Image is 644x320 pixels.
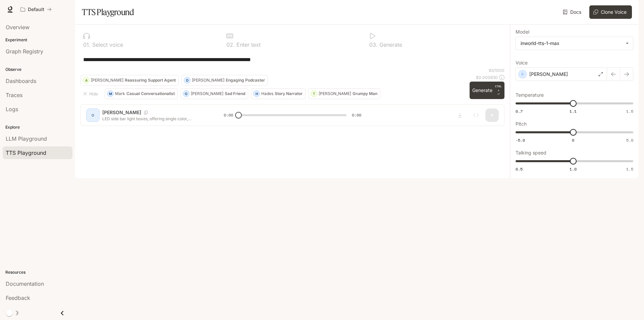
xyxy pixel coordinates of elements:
button: Hide [80,88,102,99]
div: inworld-tts-1-max [516,37,633,50]
p: Hades [261,92,273,96]
div: D [184,75,190,86]
p: 0 3 . [369,42,378,47]
p: Engaging Podcaster [226,78,265,82]
span: 5.0 [626,137,633,143]
div: H [254,88,260,99]
p: [PERSON_NAME] [319,92,351,96]
p: Mark [115,92,125,96]
a: Docs [561,5,584,19]
p: 0 2 . [226,42,235,47]
span: 0.7 [516,108,523,114]
p: [PERSON_NAME] [91,78,123,82]
h1: TTS Playground [82,5,134,19]
p: Pitch [516,122,527,126]
p: Reassuring Support Agent [125,78,176,82]
span: -5.0 [516,137,525,143]
p: [PERSON_NAME] [192,78,224,82]
div: A [83,75,89,86]
p: [PERSON_NAME] [529,71,568,78]
button: T[PERSON_NAME]Grumpy Man [308,88,380,99]
p: ⏎ [495,84,502,96]
button: O[PERSON_NAME]Sad Friend [180,88,248,99]
span: 1.0 [570,166,577,172]
p: Sad Friend [225,92,245,96]
button: A[PERSON_NAME]Reassuring Support Agent [80,75,179,86]
p: Default [28,7,44,12]
button: Clone Voice [589,5,632,19]
div: inworld-tts-1-max [521,40,622,47]
span: 1.1 [570,108,577,114]
button: HHadesStory Narrator [251,88,306,99]
p: Grumpy Man [353,92,377,96]
span: 0 [572,137,574,143]
p: 83 / 1000 [489,67,504,73]
p: Enter text [235,42,261,47]
p: Casual Conversationalist [126,92,175,96]
p: Generate [378,42,402,47]
button: All workspaces [17,3,55,16]
span: 1.5 [626,108,633,114]
span: 0.5 [516,166,523,172]
p: $ 0.000830 [476,75,498,80]
p: CTRL + [495,84,502,92]
div: O [183,88,189,99]
p: 0 1 . [83,42,91,47]
p: Model [516,30,529,34]
div: T [311,88,317,99]
p: Temperature [516,93,544,97]
button: MMarkCasual Conversationalist [105,88,178,99]
p: Story Narrator [275,92,303,96]
p: Voice [516,60,528,65]
button: GenerateCTRL +⏎ [470,82,504,99]
p: Talking speed [516,150,546,155]
button: D[PERSON_NAME]Engaging Podcaster [181,75,268,86]
p: [PERSON_NAME] [191,92,223,96]
p: Select voice [91,42,123,47]
div: M [107,88,113,99]
span: 1.5 [626,166,633,172]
